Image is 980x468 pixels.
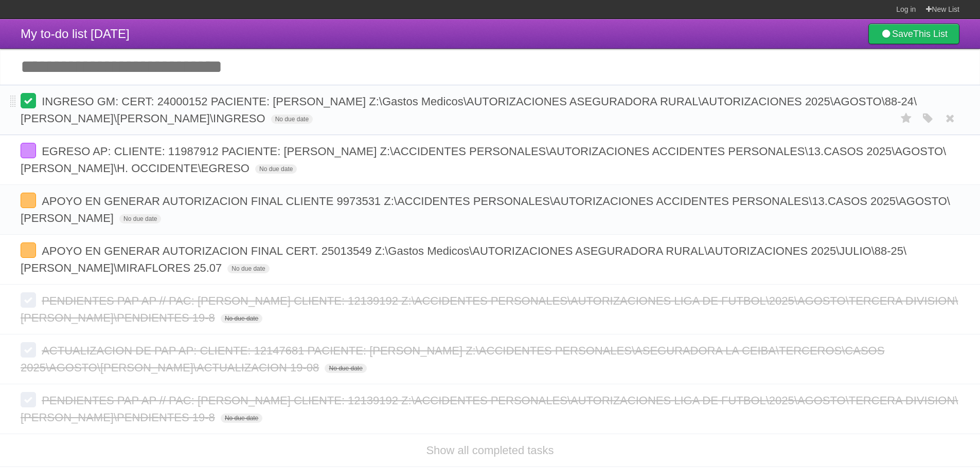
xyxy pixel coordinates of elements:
span: PENDIENTES PAP AP // PAC: [PERSON_NAME] CLIENTE: 12139192 Z:\ACCIDENTES PERSONALES\AUTORIZACIONES... [21,394,958,424]
span: No due date [255,164,297,174]
label: Done [21,93,36,108]
span: APOYO EN GENERAR AUTORIZACION FINAL CERT. 25013549 Z:\Gastos Medicos\AUTORIZACIONES ASEGURADORA R... [21,245,906,274]
span: PENDIENTES PAP AP // PAC: [PERSON_NAME] CLIENTE: 12139192 Z:\ACCIDENTES PERSONALES\AUTORIZACIONES... [21,294,958,324]
span: My to-do list [DATE] [21,27,130,41]
b: This List [913,29,948,39]
label: Done [21,193,36,208]
label: Done [21,342,36,358]
a: Show all completed tasks [426,444,554,457]
label: Done [21,392,36,407]
label: Done [21,292,36,308]
label: Star task [897,110,916,127]
span: No due date [221,414,262,423]
a: SaveThis List [868,24,959,44]
span: ACTUALIZACION DE PAP AP: CLIENTE: 12147681 PACIENTE: [PERSON_NAME] Z:\ACCIDENTES PERSONALES\ASEGU... [21,344,884,374]
span: APOYO EN GENERAR AUTORIZACION FINAL CLIENTE 9973531 Z:\ACCIDENTES PERSONALES\AUTORIZACIONES ACCID... [21,195,950,224]
span: No due date [227,264,269,273]
span: No due date [119,214,161,223]
label: Done [21,242,36,258]
span: No due date [271,115,313,124]
span: EGRESO AP: CLIENTE: 11987912 PACIENTE: [PERSON_NAME] Z:\ACCIDENTES PERSONALES\AUTORIZACIONES ACCI... [21,145,946,175]
span: No due date [221,314,262,323]
label: Done [21,143,36,158]
span: INGRESO GM: CERT: 24000152 PACIENTE: [PERSON_NAME] Z:\Gastos Medicos\AUTORIZACIONES ASEGURADORA R... [21,95,917,125]
span: No due date [325,364,366,373]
